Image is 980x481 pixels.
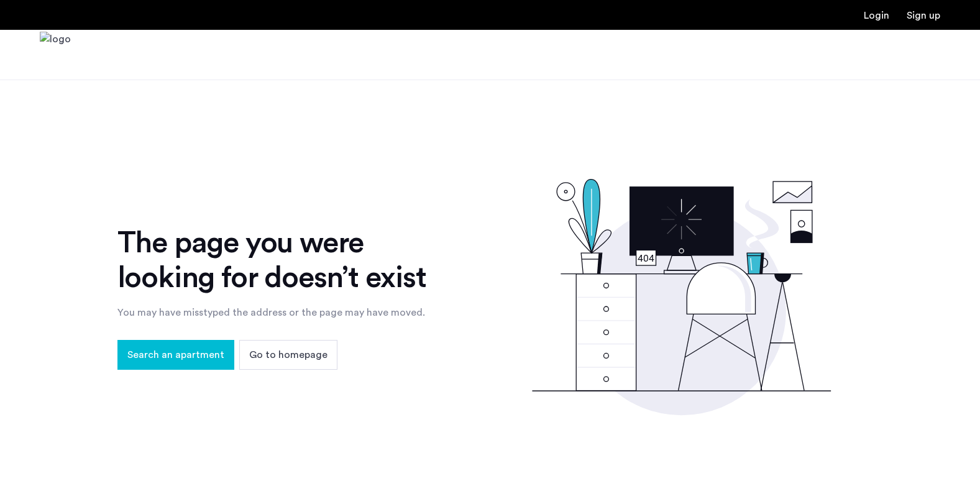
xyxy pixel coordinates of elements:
[40,32,71,78] a: Cazamio Logo
[117,340,234,370] button: button
[249,347,327,362] span: Go to homepage
[117,226,449,295] div: The page you were looking for doesn’t exist
[117,305,449,320] div: You may have misstyped the address or the page may have moved.
[907,11,940,21] a: Registration
[239,340,337,370] button: button
[864,11,889,21] a: Login
[127,347,224,362] span: Search an apartment
[40,32,71,78] img: logo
